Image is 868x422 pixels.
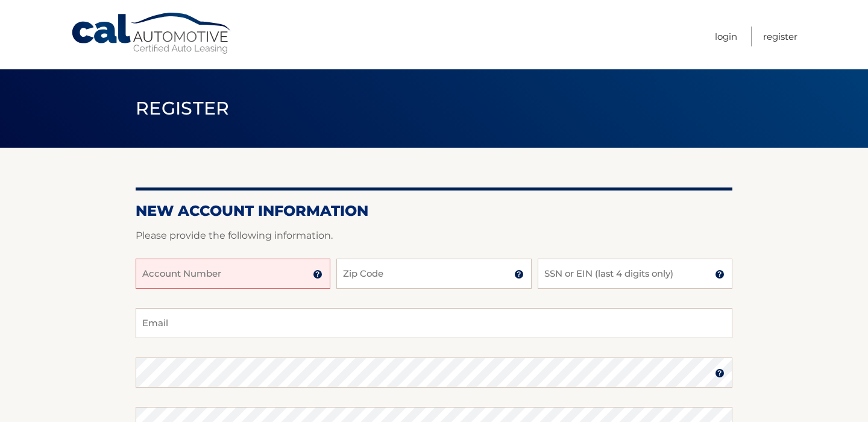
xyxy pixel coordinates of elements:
a: Cal Automotive [71,12,233,55]
input: Account Number [136,259,330,289]
img: tooltip.svg [715,368,725,378]
input: Zip Code [336,259,531,289]
span: Register [136,97,230,119]
a: Login [715,27,737,46]
img: tooltip.svg [715,269,725,279]
a: Register [763,27,797,46]
input: SSN or EIN (last 4 digits only) [538,259,732,289]
img: tooltip.svg [313,269,322,279]
input: Email [136,308,732,338]
img: tooltip.svg [514,269,524,279]
p: Please provide the following information. [136,227,732,244]
h2: New Account Information [136,202,732,220]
